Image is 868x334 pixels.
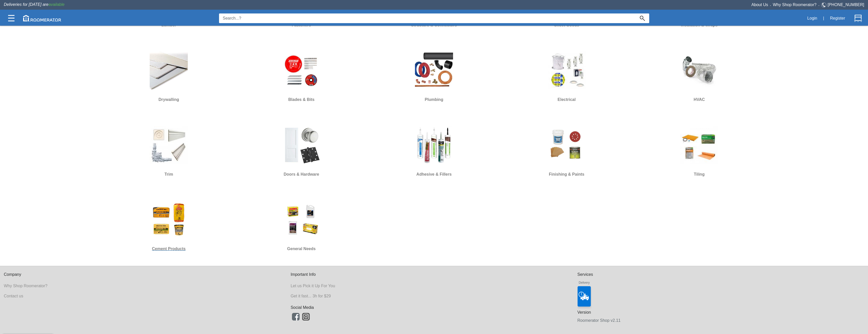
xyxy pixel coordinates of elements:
img: GeneralNeeds.jpg [282,201,320,239]
img: Categories.svg [8,15,14,21]
img: Telephone.svg [821,2,828,8]
h6: Drywalling [137,96,200,103]
span: • [768,4,773,7]
a: Blades & Bits [270,48,333,106]
a: Electrical [535,48,598,106]
a: Plumbing [402,48,466,106]
h6: Doors & Hardware [270,171,333,178]
img: HVAC.jpg [680,51,718,89]
h6: HVAC [668,96,731,103]
h6: Electrical [535,96,598,103]
h6: Important Info [291,272,578,277]
h6: Services [577,272,864,277]
span: available [49,2,65,7]
img: Cart.svg [854,14,862,22]
img: Blades-&-Bits.jpg [282,51,320,89]
img: Electrical.jpg [548,51,586,89]
img: roomerator-logo.svg [23,15,61,21]
a: Cement Products [137,197,200,255]
a: Finishing & Paints [535,122,598,181]
a: General Needs [270,197,333,255]
span: Deliveries for [DATE] are [4,2,65,7]
h6: Company [4,272,291,277]
a: Get it fast... 3h for $29 [291,294,331,298]
h6: Delivery [578,279,591,284]
h6: Tiling [668,171,731,178]
img: Plumbing.jpg [415,51,453,89]
a: Why Shop Roomerator? [4,284,48,288]
button: Register [827,13,848,24]
h6: Finishing & Paints [535,171,598,178]
input: Search...? [219,13,635,23]
img: CMC.jpg [150,201,188,239]
img: Moulding_&_Millwork.jpg [150,126,188,164]
span: • [816,4,821,7]
h6: Trim [137,171,200,178]
h6: General Needs [270,246,333,252]
a: Trim [137,122,200,181]
a: Adhesive & Fillers [402,122,466,181]
h6: Version [577,309,864,316]
div: | [820,13,827,24]
a: Let us Pick it Up For You [291,284,335,288]
a: HVAC [668,48,731,106]
a: Why Shop Roomerator? [773,3,817,7]
a: Doors & Hardware [270,122,333,181]
h6: Cement Products [137,246,200,252]
a: About Us [751,3,768,7]
img: Search_Icon.svg [640,16,645,21]
h6: Plumbing [402,96,466,103]
a: Contact us [4,294,23,298]
img: Tiling.jpg [680,126,718,164]
img: DH.jpg [282,126,320,164]
img: Drywall.jpg [150,51,188,89]
img: Delivery_Icon?! [578,286,591,307]
button: Login [804,13,820,24]
a: Tiling [668,122,731,181]
h6: Social Media [291,305,578,310]
h6: Blades & Bits [270,96,333,103]
h6: Adhesive & Fillers [402,171,466,178]
a: [PHONE_NUMBER] [828,3,864,7]
a: Roomerator Shop v2.11 [577,318,621,323]
img: Caulking.jpg [415,126,453,164]
a: Drywalling [137,48,200,106]
img: Finishing_&_Paints.jpg [548,126,586,164]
